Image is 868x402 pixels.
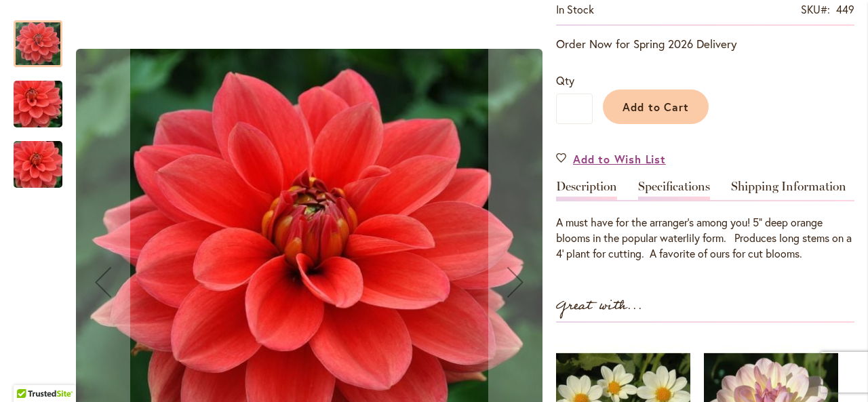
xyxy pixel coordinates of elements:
[556,180,617,200] a: Description
[14,7,76,67] div: HOT ROD
[731,180,846,200] a: Shipping Information
[556,2,594,16] span: In stock
[556,151,666,167] a: Add to Wish List
[556,2,594,18] div: Availability
[556,73,574,87] span: Qty
[556,36,854,52] p: Order Now for Spring 2026 Delivery
[10,354,48,392] iframe: Launch Accessibility Center
[603,89,709,124] button: Add to Cart
[556,295,643,317] strong: Great with...
[573,151,666,167] span: Add to Wish List
[801,2,830,16] strong: SKU
[14,127,62,188] div: HOT ROD
[14,67,76,127] div: HOT ROD
[638,180,710,200] a: Specifications
[556,180,854,262] div: Detailed Product Info
[556,215,854,262] div: A must have for the arranger's among you! 5" deep orange blooms in the popular waterlily form. Pr...
[836,2,854,18] div: 449
[623,100,690,114] span: Add to Cart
